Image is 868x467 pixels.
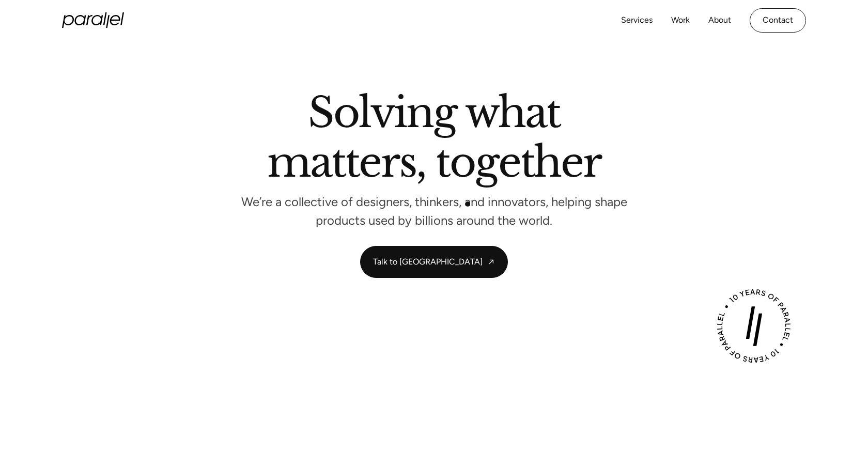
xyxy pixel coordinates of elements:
a: About [708,13,731,28]
p: We’re a collective of designers, thinkers, and innovators, helping shape products used by billion... [240,198,628,225]
a: Services [621,13,653,28]
a: home [62,12,124,28]
a: Contact [750,8,806,33]
a: Work [671,13,690,28]
h2: Solving what matters, together [267,92,601,187]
